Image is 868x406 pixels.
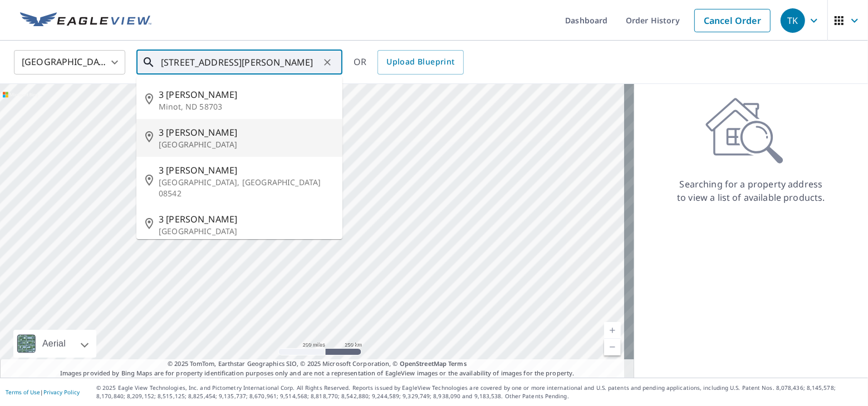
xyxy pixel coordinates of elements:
p: © 2025 Eagle View Technologies, Inc. and Pictometry International Corp. All Rights Reserved. Repo... [96,384,862,400]
p: Minot, ND 58703 [159,101,334,112]
span: 3 [PERSON_NAME] [159,88,334,101]
a: Terms of Use [6,388,40,396]
p: [GEOGRAPHIC_DATA], [GEOGRAPHIC_DATA] 08542 [159,177,334,199]
a: Upload Blueprint [377,50,463,75]
img: EV Logo [20,12,151,29]
a: Current Level 5, Zoom Out [604,339,621,355]
div: Aerial [39,330,69,358]
span: Upload Blueprint [386,55,454,69]
div: Aerial [13,330,96,358]
button: Clear [320,55,335,70]
a: Cancel Order [694,9,771,32]
a: Current Level 5, Zoom In [604,322,621,339]
span: 3 [PERSON_NAME] [159,164,334,177]
div: OR [354,50,464,75]
span: © 2025 TomTom, Earthstar Geographics SIO, © 2025 Microsoft Corporation, © [168,359,467,369]
span: 3 [PERSON_NAME] [159,212,334,226]
div: TK [781,8,805,33]
p: [GEOGRAPHIC_DATA] [159,226,334,237]
a: Privacy Policy [43,388,80,396]
p: [GEOGRAPHIC_DATA] [159,139,334,150]
input: Search by address or latitude-longitude [161,47,320,78]
a: OpenStreetMap [400,359,447,368]
div: [GEOGRAPHIC_DATA] [14,47,125,78]
span: 3 [PERSON_NAME] [159,126,334,139]
p: Searching for a property address to view a list of available products. [676,177,826,204]
p: | [6,389,80,395]
a: Terms [448,359,467,368]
